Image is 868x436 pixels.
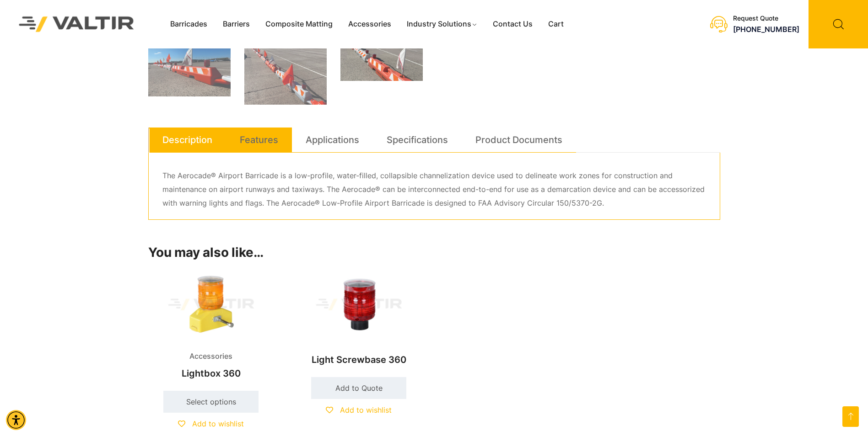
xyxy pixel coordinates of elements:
[296,350,422,370] h2: Light Screwbase 360
[215,17,258,31] a: Barriers
[240,128,278,152] a: Features
[183,350,239,363] span: Accessories
[475,128,562,152] a: Product Documents
[485,17,540,31] a: Contact Us
[148,267,275,383] a: AccessoriesLightbox 360
[326,405,392,415] a: Add to wishlist
[162,128,212,152] a: Description
[296,267,422,370] a: Light Screwbase 360
[148,363,275,383] h2: Lightbox 360
[258,17,340,31] a: Composite Matting
[340,17,399,31] a: Accessories
[192,419,244,428] span: Add to wishlist
[163,391,259,413] a: Select options for “Lightbox 360”
[178,419,244,428] a: Add to wishlist
[306,128,359,152] a: Applications
[162,169,706,210] p: The Aerocade® Airport Barricade is a low-profile, water-filled, collapsible channelization device...
[148,35,231,96] img: A row of red and white safety barriers with flags and lights on an airport tarmac under a clear b...
[340,405,392,415] span: Add to wishlist
[7,5,146,44] img: Valtir Rentals
[399,17,485,31] a: Industry Solutions
[162,17,215,31] a: Barricades
[6,410,26,430] div: Accessibility Menu
[311,377,406,399] a: Add to cart: “Light Screwbase 360”
[148,245,720,261] h2: You may also like…
[733,25,799,34] a: call (888) 496-3625
[540,17,571,31] a: Cart
[148,267,275,342] img: Accessories
[387,128,448,152] a: Specifications
[296,267,422,342] img: Light Screwbase 360
[244,35,327,105] img: Valtir-Airport-Aerocade-IMG_0338-scaled-e1659559290309.jpg
[733,15,799,22] div: Request Quote
[842,406,859,427] a: Open this option
[340,35,423,81] img: A row of traffic barriers with orange and white stripes, red lights, and flags on an airport tarmac.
